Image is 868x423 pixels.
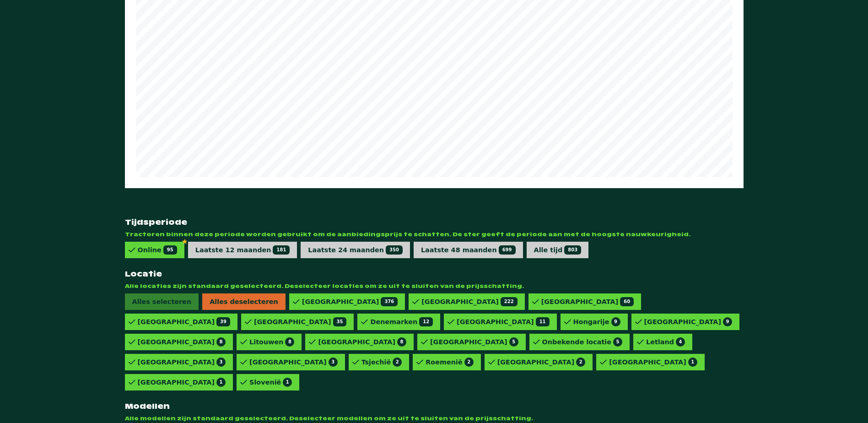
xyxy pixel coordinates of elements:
[318,337,406,347] div: [GEOGRAPHIC_DATA]
[195,245,290,255] div: Laatste 12 maanden
[163,245,177,255] span: 95
[464,358,474,367] span: 2
[501,297,518,306] span: 222
[676,337,685,347] span: 4
[393,358,402,367] span: 2
[249,378,292,387] div: Slovenië
[308,245,403,255] div: Laatste 24 maanden
[216,317,230,326] span: 39
[397,337,406,347] span: 8
[576,358,585,367] span: 2
[421,297,517,306] div: [GEOGRAPHIC_DATA]
[644,317,733,326] div: [GEOGRAPHIC_DATA]
[370,317,433,326] div: Denemarken
[541,297,634,306] div: [GEOGRAPHIC_DATA]
[216,358,226,367] span: 3
[202,293,286,310] span: Alles deselecteren
[125,293,199,310] span: Alles selecteren
[688,358,697,367] span: 1
[611,317,620,326] span: 9
[283,378,292,387] span: 1
[457,317,549,326] div: [GEOGRAPHIC_DATA]
[125,401,744,411] strong: Modellen
[285,337,294,347] span: 8
[125,269,744,279] strong: Locatie
[249,337,294,347] div: Litouwen
[254,317,346,326] div: [GEOGRAPHIC_DATA]
[125,217,744,227] strong: Tijdsperiode
[125,231,744,238] span: Tractoren binnen deze periode worden gebruikt om de aanbiedingsprijs te schatten. De ster geeft d...
[542,337,622,347] div: Onbekende locatie
[125,282,744,290] span: Alle locaties zijn standaard geselecteerd. Deselecteer locaties om ze uit te sluiten van de prijs...
[216,378,226,387] span: 1
[564,245,581,255] span: 803
[509,337,518,347] span: 5
[138,378,226,387] div: [GEOGRAPHIC_DATA]
[430,337,518,347] div: [GEOGRAPHIC_DATA]
[646,337,685,347] div: Letland
[138,358,226,367] div: [GEOGRAPHIC_DATA]
[125,415,744,422] span: Alle modellen zijn standaard geselecteerd. Deselecteer modellen om ze uit te sluiten van de prijs...
[138,245,177,255] div: Online
[620,297,634,306] span: 60
[249,358,338,367] div: [GEOGRAPHIC_DATA]
[421,245,516,255] div: Laatste 48 maanden
[609,358,697,367] div: [GEOGRAPHIC_DATA]
[573,317,620,326] div: Hongarije
[329,358,338,367] span: 3
[273,245,290,255] span: 181
[381,297,398,306] span: 376
[723,317,732,326] span: 9
[419,317,433,326] span: 12
[302,297,398,306] div: [GEOGRAPHIC_DATA]
[333,317,347,326] span: 35
[426,358,473,367] div: Roemenië
[216,337,226,347] span: 8
[534,245,582,255] div: Alle tijd
[138,337,226,347] div: [GEOGRAPHIC_DATA]
[536,317,550,326] span: 11
[499,245,516,255] span: 699
[386,245,403,255] span: 350
[613,337,622,347] span: 5
[361,358,402,367] div: Tsjechië
[497,358,586,367] div: [GEOGRAPHIC_DATA]
[138,317,230,326] div: [GEOGRAPHIC_DATA]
